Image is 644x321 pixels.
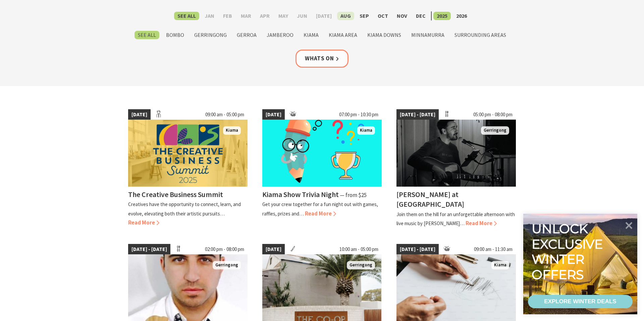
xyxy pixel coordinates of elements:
span: [DATE] [262,244,285,255]
h4: The Creative Business Summit [128,190,223,199]
a: Whats On [296,50,348,67]
span: Gerringong [213,261,241,269]
a: EXPLORE WINTER DEALS [528,295,633,308]
span: Read More [305,210,336,217]
label: Gerroa [233,31,260,39]
span: Gerringong [347,261,375,269]
span: 10:00 am - 05:00 pm [336,244,382,255]
h4: [PERSON_NAME] at [GEOGRAPHIC_DATA] [396,190,464,209]
label: Oct [374,12,391,20]
p: Join them on the hill for an unforgettable afternoon with live music by [PERSON_NAME]… [396,211,515,227]
a: [DATE] 09:00 am - 05:00 pm creative Business Summit Kiama The Creative Business Summit Creatives ... [128,109,248,228]
a: [DATE] - [DATE] 05:00 pm - 08:00 pm Matt Dundas Gerringong [PERSON_NAME] at [GEOGRAPHIC_DATA] Joi... [396,109,516,228]
label: Kiama Downs [364,31,405,39]
img: creative Business Summit [128,120,248,187]
span: 07:00 pm - 10:30 pm [336,109,382,120]
p: Creatives have the opportunity to connect, learn, and evolve, elevating both their artistic pursu... [128,201,241,216]
span: Gerringong [481,126,509,135]
label: 2025 [433,12,451,20]
label: Jamberoo [263,31,297,39]
label: Aug [337,12,354,20]
span: 02:00 pm - 08:00 pm [202,244,248,255]
label: Mar [237,12,255,20]
label: Bombo [163,31,187,39]
span: [DATE] [262,109,285,120]
span: [DATE] - [DATE] [396,244,439,255]
label: Surrounding Areas [451,31,509,39]
label: Kiama [300,31,322,39]
div: EXPLORE WINTER DEALS [544,295,616,308]
img: Matt Dundas [396,120,516,187]
label: Apr [257,12,273,20]
label: See All [135,31,159,39]
span: Kiama [223,126,241,135]
span: 09:00 am - 11:30 am [471,244,516,255]
label: Minnamurra [408,31,448,39]
span: Read More [466,219,497,227]
label: Feb [220,12,235,20]
span: Read More [128,219,159,226]
label: 2026 [453,12,470,20]
img: trivia night [262,120,382,187]
label: [DATE] [313,12,335,20]
span: ⁠— from $25 [340,191,367,199]
label: May [275,12,291,20]
label: Gerringong [191,31,230,39]
span: Kiama [491,261,509,269]
span: 09:00 am - 05:00 pm [202,109,248,120]
a: [DATE] 07:00 pm - 10:30 pm trivia night Kiama Kiama Show Trivia Night ⁠— from $25 Get your crew t... [262,109,382,228]
label: Kiama Area [325,31,361,39]
span: Kiama [357,126,375,135]
label: Nov [393,12,411,20]
label: Jun [293,12,311,20]
h4: Kiama Show Trivia Night [262,190,339,199]
span: [DATE] [128,109,151,120]
div: Unlock exclusive winter offers [532,221,606,282]
label: Dec [413,12,429,20]
label: See All [174,12,199,20]
span: 05:00 pm - 08:00 pm [470,109,516,120]
span: [DATE] - [DATE] [396,109,439,120]
label: Sep [356,12,372,20]
label: Jan [201,12,218,20]
span: [DATE] - [DATE] [128,244,170,255]
p: Get your crew together for a fun night out with games, raffles, prizes and… [262,201,378,216]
